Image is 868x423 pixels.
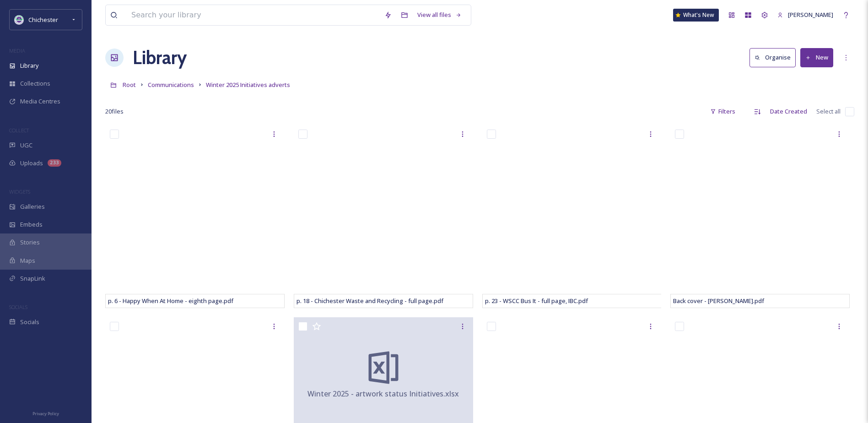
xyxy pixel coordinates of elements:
[9,127,29,134] span: COLLECT
[127,5,380,25] input: Search your library
[123,81,136,89] span: Root
[20,97,60,106] span: Media Centres
[20,274,45,283] span: SnapLink
[20,79,50,88] span: Collections
[816,107,841,116] span: Select all
[673,9,719,22] a: What's New
[148,79,194,90] a: Communications
[133,44,187,71] a: Library
[9,47,25,54] span: MEDIA
[20,256,35,265] span: Maps
[20,202,45,211] span: Galleries
[32,407,59,418] a: Privacy Policy
[32,411,59,417] span: Privacy Policy
[749,48,796,67] button: Organise
[766,103,812,120] div: Date Created
[749,48,800,67] a: Organise
[673,297,764,305] span: Back cover - [PERSON_NAME].pdf
[15,15,24,24] img: Logo_of_Chichester_District_Council.png
[123,79,136,90] a: Root
[485,297,588,305] span: p. 23 - WSCC Bus It - full page, IBC.pdf
[206,81,290,89] span: Winter 2025 Initiatives adverts
[20,318,39,326] span: Socials
[48,159,61,167] div: 233
[788,11,833,19] span: [PERSON_NAME]
[307,388,459,399] span: Winter 2025 - artwork status Initiatives.xlsx
[9,188,30,195] span: WIDGETS
[9,304,27,310] span: SOCIALS
[108,297,233,305] span: p. 6 - Happy When At Home - eighth page.pdf
[773,6,838,24] a: [PERSON_NAME]
[20,238,40,247] span: Stories
[20,220,43,229] span: Embeds
[28,16,58,24] span: Chichester
[105,107,124,116] span: 20 file s
[20,61,38,70] span: Library
[148,81,194,89] span: Communications
[800,48,833,67] button: New
[20,141,32,150] span: UGC
[206,79,290,90] a: Winter 2025 Initiatives adverts
[297,297,443,305] span: p. 18 - Chichester Waste and Recycling - full page.pdf
[413,6,466,24] a: View all files
[706,103,740,120] div: Filters
[20,159,43,168] span: Uploads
